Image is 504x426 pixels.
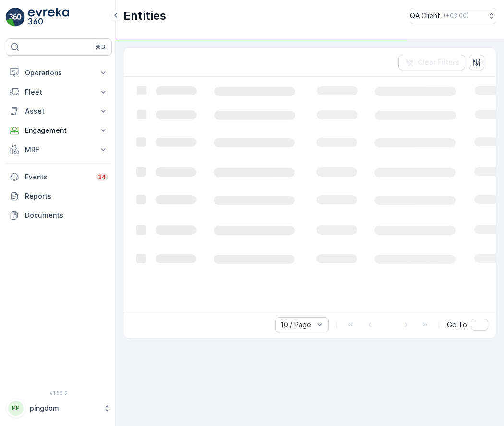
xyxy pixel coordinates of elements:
[98,173,106,181] p: 34
[28,8,69,27] img: logo_light-DOdMpM7g.png
[25,126,93,135] p: Engagement
[447,320,467,330] span: Go To
[398,55,465,70] button: Clear Filters
[25,68,93,78] p: Operations
[25,145,93,154] p: MRF
[25,106,93,116] p: Asset
[6,140,112,159] button: MRF
[8,401,24,416] div: PP
[6,102,112,121] button: Asset
[410,8,496,24] button: QA Client(+03:00)
[410,11,440,21] p: QA Client
[6,187,112,206] a: Reports
[25,191,108,201] p: Reports
[25,211,108,220] p: Documents
[6,398,112,418] button: PPpingdom
[25,87,93,97] p: Fleet
[6,390,112,396] span: v 1.50.2
[6,83,112,102] button: Fleet
[96,43,105,51] p: ⌘B
[6,121,112,140] button: Engagement
[123,8,166,24] p: Entities
[418,58,459,67] p: Clear Filters
[444,12,468,20] p: ( +03:00 )
[6,206,112,225] a: Documents
[6,63,112,83] button: Operations
[6,8,25,27] img: logo
[6,167,112,187] a: Events34
[30,403,98,413] p: pingdom
[25,172,90,182] p: Events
